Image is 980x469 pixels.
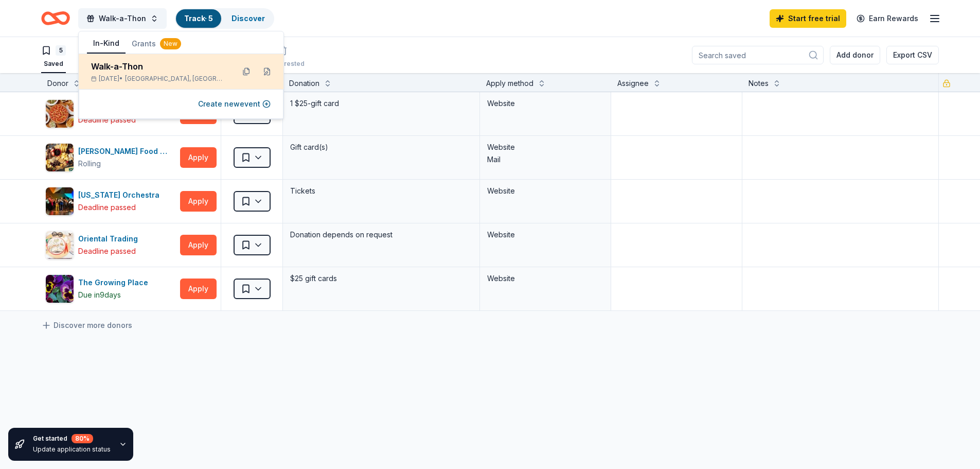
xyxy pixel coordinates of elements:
div: Saved [41,60,66,68]
button: Create newevent [198,98,271,110]
div: Walk-a-Thon [91,60,226,73]
div: Due in 9 days [78,289,121,301]
div: 80 % [72,434,93,443]
button: Apply [180,279,217,299]
a: Discover [231,14,265,23]
div: Gift card(s) [289,140,473,154]
button: Walk-a-Thon [78,8,167,29]
a: Track· 5 [184,14,213,23]
button: Grants [126,34,187,53]
img: Image for Minnesota Orchestra [46,187,74,215]
button: Track· 5Discover [175,8,274,29]
a: Discover more donors [41,319,132,332]
button: Apply [180,235,217,255]
div: Website [487,272,603,285]
button: Apply [180,147,217,168]
button: Image for Minnesota Orchestra[US_STATE] OrchestraDeadline passed [45,187,176,216]
div: Donor [47,77,68,90]
img: Image for Gordon Food Service Store [46,144,74,171]
input: Search saved [692,46,824,64]
div: Website [487,229,603,241]
div: Update application status [33,445,111,454]
img: Image for Oriental Trading [46,231,74,259]
div: 1 $25-gift card [289,96,473,111]
div: Deadline passed [78,245,136,257]
div: Notes [749,77,769,90]
button: Image for Ala Carte EntertainmentAla Carte EntertainmentDeadline passed [45,99,176,128]
div: Deadline passed [78,201,136,214]
img: Image for Ala Carte Entertainment [46,100,74,128]
button: Image for The Growing PlaceThe Growing PlaceDue in9days [45,274,176,303]
span: Walk-a-Thon [99,12,146,25]
div: Get started [33,434,111,443]
button: In-Kind [87,34,126,54]
img: Image for The Growing Place [46,275,74,303]
button: Apply [180,191,217,212]
div: Mail [487,153,603,166]
div: [DATE] • [91,75,226,83]
div: [US_STATE] Orchestra [78,189,164,201]
div: Website [487,185,603,197]
div: Website [487,97,603,110]
a: Earn Rewards [850,9,924,28]
div: Apply method [486,77,533,90]
div: Oriental Trading [78,233,142,245]
button: Image for Gordon Food Service Store[PERSON_NAME] Food Service StoreRolling [45,143,176,172]
div: Deadline passed [78,114,136,126]
button: Image for Oriental TradingOriental TradingDeadline passed [45,231,176,259]
div: Rolling [78,158,101,170]
div: Website [487,141,603,153]
div: Assignee [617,77,649,90]
div: Donation depends on request [289,228,473,242]
span: [GEOGRAPHIC_DATA], [GEOGRAPHIC_DATA] [125,75,226,83]
div: $25 gift cards [289,271,473,286]
div: New [160,38,181,49]
a: Start free trial [770,9,846,28]
div: The Growing Place [78,276,152,289]
div: 5 [56,45,66,56]
div: Tickets [289,184,473,198]
button: Add donor [830,46,880,64]
div: Donation [289,77,319,90]
a: Home [41,6,70,30]
button: Export CSV [886,46,939,64]
div: [PERSON_NAME] Food Service Store [78,145,176,158]
button: 5Saved [41,41,66,73]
